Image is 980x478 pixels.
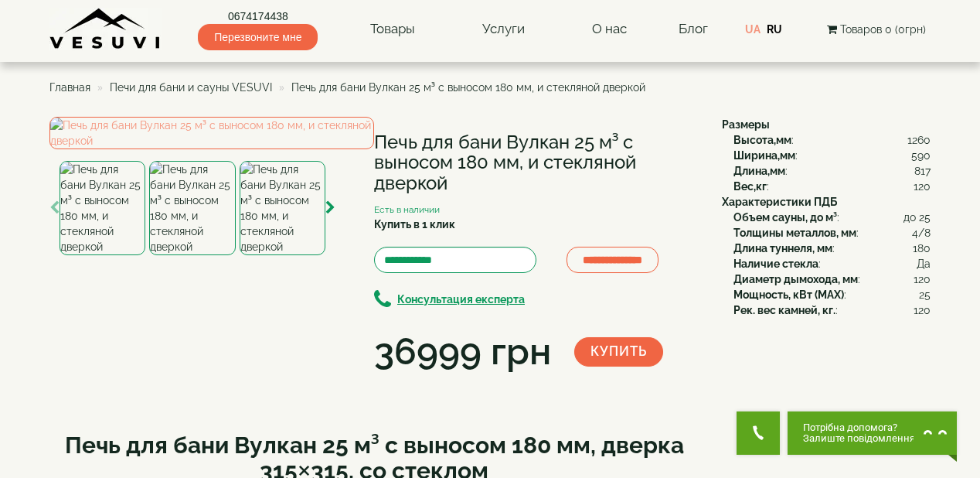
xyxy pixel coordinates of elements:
[907,132,931,148] span: 1260
[913,241,931,256] span: 180
[840,23,926,36] span: Товаров 0 (0грн)
[733,241,931,256] div: :
[49,8,162,50] img: Завод VESUVI
[722,118,770,131] b: Размеры
[679,21,708,36] a: Блог
[49,81,90,94] a: Главная
[733,148,931,163] div: :
[733,304,835,316] b: Рек. вес камней, кг.
[733,302,931,318] div: :
[574,337,663,367] button: Купить
[788,411,957,455] button: Chat button
[917,256,931,271] span: Да
[733,149,795,162] b: Ширина,мм
[397,293,525,306] b: Консультация експерта
[722,196,837,208] b: Характеристики ПДБ
[914,179,931,194] span: 120
[733,134,791,146] b: Высота,мм
[733,210,931,225] div: :
[912,225,931,241] span: 4/8
[733,289,844,301] b: Мощность, кВт (MAX)
[733,180,767,193] b: Вес,кг
[803,433,915,444] span: Залиште повідомлення
[914,271,931,287] span: 120
[374,204,440,215] small: Есть в наличии
[919,287,931,302] span: 25
[911,148,931,163] span: 590
[467,12,540,47] a: Услуги
[149,161,235,255] img: Печь для бани Вулкан 25 м³ с выносом 180 мм, и стекляной дверкой
[733,227,856,239] b: Толщины металлов, мм
[733,225,931,241] div: :
[733,163,931,179] div: :
[733,273,858,285] b: Диаметр дымохода, мм
[733,179,931,194] div: :
[767,23,782,36] a: RU
[374,132,699,193] h1: Печь для бани Вулкан 25 м³ с выносом 180 мм, и стекляной дверкой
[110,81,272,94] a: Печи для бани и сауны VESUVI
[577,12,642,47] a: О нас
[803,422,915,433] span: Потрібна допомога?
[198,9,318,24] a: 0674174438
[733,165,785,177] b: Длина,мм
[733,271,931,287] div: :
[903,210,931,225] span: до 25
[733,258,818,270] b: Наличие стекла
[374,326,551,378] div: 36999 грн
[733,242,832,254] b: Длина туннеля, мм
[355,12,430,47] a: Товары
[822,21,931,38] button: Товаров 0 (0грн)
[733,211,837,224] b: Объем сауны, до м³
[914,302,931,318] span: 120
[291,81,645,94] span: Печь для бани Вулкан 25 м³ с выносом 180 мм, и стекляной дверкой
[737,411,780,455] button: Get Call button
[374,217,455,232] label: Купить в 1 клик
[733,256,931,271] div: :
[49,117,374,149] img: Печь для бани Вулкан 25 м³ с выносом 180 мм, и стекляной дверкой
[745,23,761,36] a: UA
[198,24,318,50] span: Перезвоните мне
[60,161,145,255] img: Печь для бани Вулкан 25 м³ с выносом 180 мм, и стекляной дверкой
[733,287,931,302] div: :
[240,161,325,255] img: Печь для бани Вулкан 25 м³ с выносом 180 мм, и стекляной дверкой
[733,132,931,148] div: :
[914,163,931,179] span: 817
